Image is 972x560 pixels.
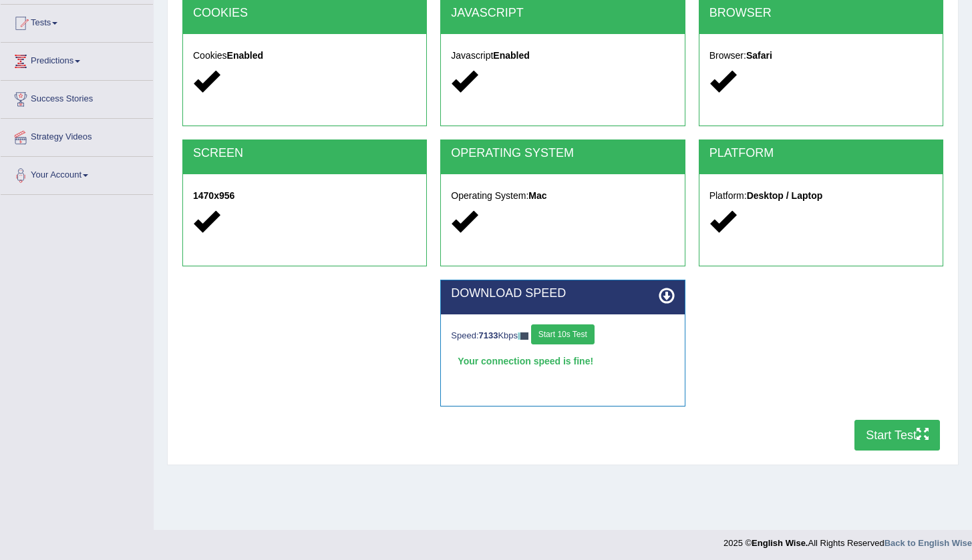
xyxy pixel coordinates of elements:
button: Start 10s Test [531,324,595,344]
strong: Safari [746,50,772,61]
a: Predictions [1,43,153,76]
div: Your connection speed is fine! [451,351,674,371]
strong: Mac [528,190,546,201]
a: Success Stories [1,81,153,114]
img: ajax-loader-fb-connection.gif [518,332,528,340]
h5: Operating System: [451,191,674,201]
div: Speed: Kbps [451,324,674,348]
h5: Cookies [193,51,416,61]
h2: SCREEN [193,147,416,160]
h2: OPERATING SYSTEM [451,147,674,160]
h5: Browser: [709,51,933,61]
strong: Desktop / Laptop [747,190,823,201]
h2: BROWSER [709,7,933,20]
h5: Javascript [451,51,674,61]
h2: PLATFORM [709,147,933,160]
strong: Enabled [493,50,529,61]
a: Tests [1,5,153,38]
strong: 7133 [479,330,498,340]
strong: Enabled [227,50,263,61]
h5: Platform: [709,191,933,201]
a: Strategy Videos [1,119,153,152]
button: Start Test [854,420,940,451]
a: Back to English Wise [884,538,972,548]
h2: DOWNLOAD SPEED [451,287,674,300]
div: 2025 © All Rights Reserved [723,530,972,549]
strong: 1470x956 [193,190,234,201]
h2: JAVASCRIPT [451,7,674,20]
h2: COOKIES [193,7,416,20]
strong: English Wise. [752,538,808,548]
a: Your Account [1,157,153,190]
